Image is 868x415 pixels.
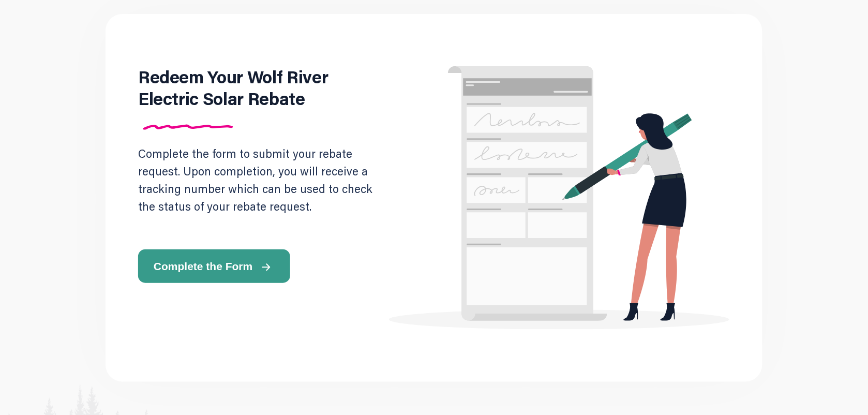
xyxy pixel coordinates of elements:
h1: Redeem Your Wolf River Electric Solar Rebate [138,66,379,109]
img: Divider [138,124,237,130]
img: Rebate form [389,66,730,330]
p: Complete the form to submit your rebate request. Upon completion, you will receive a tracking num... [138,145,379,215]
span: Complete the Form [154,261,252,272]
button: Complete the Form [138,249,290,283]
